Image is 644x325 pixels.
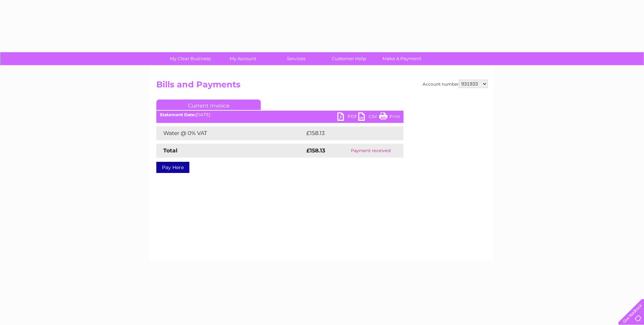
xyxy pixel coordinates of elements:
td: Payment received [338,144,403,158]
b: Statement Date: [160,112,196,117]
a: CSV [358,112,379,122]
h2: Bills and Payments [156,80,488,93]
a: Pay Here [156,162,189,173]
a: Customer Help [320,52,378,65]
a: PDF [337,112,358,122]
a: Print [379,112,400,122]
strong: Total [163,147,178,154]
strong: £158.13 [306,147,325,154]
a: My Clear Business [162,52,219,65]
td: £158.13 [305,126,390,140]
a: Services [267,52,325,65]
td: Water @ 0% VAT [156,126,305,140]
a: Make A Payment [373,52,431,65]
div: Account number [423,80,488,88]
div: [DATE] [156,112,403,117]
a: Current Invoice [156,100,261,110]
a: My Account [214,52,272,65]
